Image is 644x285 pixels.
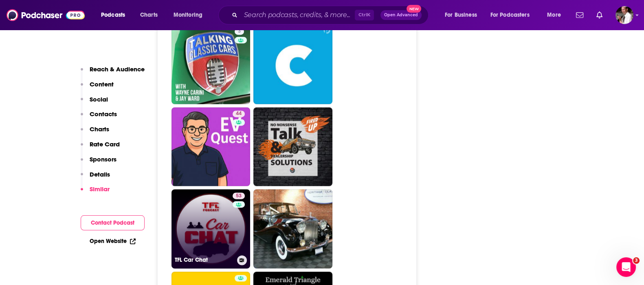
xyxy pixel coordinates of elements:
[236,192,242,200] span: 53
[95,9,136,22] button: open menu
[541,9,571,22] button: open menu
[615,6,633,24] span: Logged in as Quarto
[101,9,125,21] span: Podcasts
[616,257,636,277] iframe: Intercom live chat
[490,9,530,21] span: For Podcasters
[90,140,120,148] p: Rate Card
[90,65,145,73] p: Reach & Audience
[593,8,606,22] a: Show notifications dropdown
[90,170,110,178] p: Details
[90,185,110,193] p: Similar
[140,9,158,21] span: Charts
[380,10,422,20] button: Open AdvancedNew
[384,13,418,17] span: Open Advanced
[81,65,145,80] button: Reach & Audience
[81,80,114,95] button: Content
[81,185,110,200] button: Similar
[171,189,251,268] a: 53TFL Car Chat
[238,27,241,35] span: 3
[235,28,244,35] a: 3
[135,9,163,22] a: Charts
[7,7,85,23] img: Podchaser - Follow, Share and Rate Podcasts
[81,125,109,140] button: Charts
[233,192,245,199] a: 53
[485,9,541,22] button: open menu
[615,6,633,24] button: Show profile menu
[547,9,561,21] span: More
[81,215,145,230] button: Contact Podcast
[81,140,120,155] button: Rate Card
[168,9,213,22] button: open menu
[81,95,108,110] button: Social
[407,5,421,13] span: New
[445,9,477,21] span: For Business
[439,9,487,22] button: open menu
[81,110,117,125] button: Contacts
[174,9,202,21] span: Monitoring
[633,257,640,264] span: 3
[90,125,109,133] p: Charts
[355,10,374,20] span: Ctrl K
[615,6,633,24] img: User Profile
[236,110,242,118] span: 44
[90,95,108,103] p: Social
[81,155,116,170] button: Sponsors
[90,238,136,245] a: Open Website
[90,155,116,163] p: Sponsors
[573,8,587,22] a: Show notifications dropdown
[171,25,251,104] a: 3
[241,9,355,22] input: Search podcasts, credits, & more...
[90,80,114,88] p: Content
[233,110,245,117] a: 44
[81,170,110,186] button: Details
[175,256,234,263] h3: TFL Car Chat
[90,110,117,118] p: Contacts
[226,6,436,24] div: Search podcasts, credits, & more...
[171,107,251,186] a: 44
